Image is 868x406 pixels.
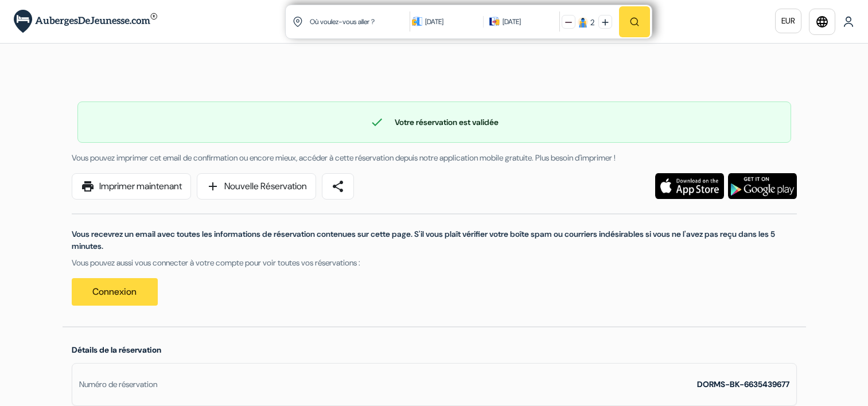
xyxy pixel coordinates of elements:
div: [DATE] [425,16,477,28]
span: check [370,115,384,129]
img: location icon [293,17,303,27]
div: Numéro de réservation [79,378,157,391]
a: Connexion [72,278,158,306]
a: printImprimer maintenant [72,173,191,200]
img: Téléchargez l'application gratuite [728,173,797,199]
img: calendarIcon icon [412,16,422,26]
span: add [206,179,220,193]
img: Téléchargez l'application gratuite [655,173,724,199]
p: Vous recevrez un email avec toutes les informations de réservation contenues sur cette page. S'il... [72,228,797,252]
span: Détails de la réservation [72,345,161,355]
div: 2 [590,17,594,29]
span: print [81,179,95,193]
p: Vous pouvez aussi vous connecter à votre compte pour voir toutes vos réservations : [72,257,797,269]
a: addNouvelle Réservation [197,173,316,200]
a: EUR [775,9,801,33]
span: share [331,179,345,193]
i: language [815,15,829,29]
img: guest icon [578,17,588,28]
span: Vous pouvez imprimer cet email de confirmation ou encore mieux, accéder à cette réservation depui... [72,153,616,163]
img: minus [565,19,572,26]
input: Ville, université ou logement [309,7,412,36]
a: language [809,9,835,35]
a: share [322,173,354,200]
img: AubergesDeJeunesse.com [14,10,157,33]
img: plus [602,19,609,26]
strong: DORMS-BK-6635439677 [697,379,789,389]
img: User Icon [843,16,854,28]
div: Votre réservation est validée [78,115,791,129]
img: calendarIcon icon [489,16,500,26]
div: [DATE] [503,16,521,28]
